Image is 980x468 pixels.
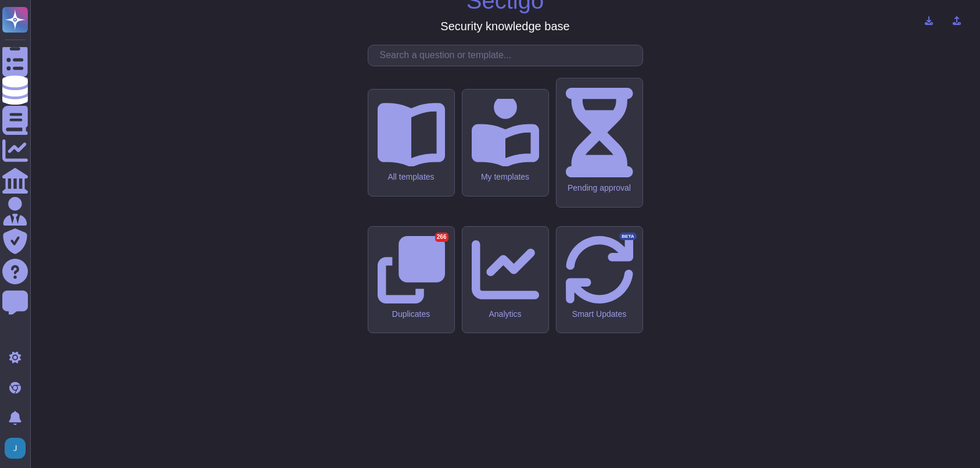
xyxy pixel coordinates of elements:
img: user [5,438,26,459]
div: All templates [378,172,445,182]
input: Search a question or template... [374,45,642,66]
div: My templates [472,172,539,182]
div: Analytics [472,309,539,319]
div: BETA [619,233,636,241]
div: 266 [435,233,448,242]
div: Duplicates [378,309,445,319]
h3: Security knowledge base [440,19,569,33]
div: Pending approval [566,183,633,193]
div: Smart Updates [566,309,633,319]
button: user [2,435,34,461]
